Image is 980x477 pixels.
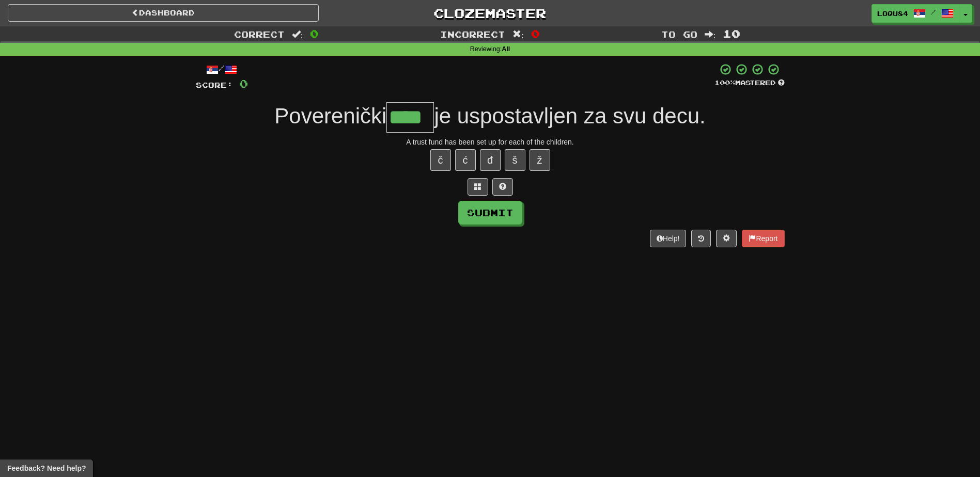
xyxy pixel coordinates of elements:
span: / [931,8,936,15]
span: 0 [239,77,248,90]
button: Switch sentence to multiple choice alt+p [468,178,488,196]
span: Poverenički [274,104,386,128]
span: 0 [531,27,540,40]
span: : [512,30,524,39]
button: Submit [458,201,522,225]
span: Open feedback widget [7,463,86,473]
div: A trust fund has been set up for each of the children. [196,137,785,147]
button: ž [530,149,550,171]
button: Round history (alt+y) [691,230,711,247]
span: To go [661,29,697,39]
button: Help! [650,230,687,247]
div: Mastered [714,78,785,88]
span: Incorrect [440,29,505,39]
span: Score: [196,81,233,89]
span: 0 [310,27,319,40]
span: 10 [723,27,740,40]
span: 100 % [714,78,735,87]
a: loqu84 / [872,4,959,23]
button: š [505,149,525,171]
button: Report [742,230,784,247]
button: đ [480,149,501,171]
span: je uspostavljen za svu decu. [434,104,705,128]
a: Clozemaster [334,4,645,22]
span: : [705,30,716,39]
button: ć [455,149,476,171]
span: : [292,30,303,39]
span: loqu84 [877,9,908,18]
button: Single letter hint - you only get 1 per sentence and score half the points! alt+h [492,178,513,196]
a: Dashboard [8,4,319,22]
div: / [196,63,248,76]
span: Correct [234,29,285,39]
strong: All [502,45,510,53]
button: č [430,149,451,171]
